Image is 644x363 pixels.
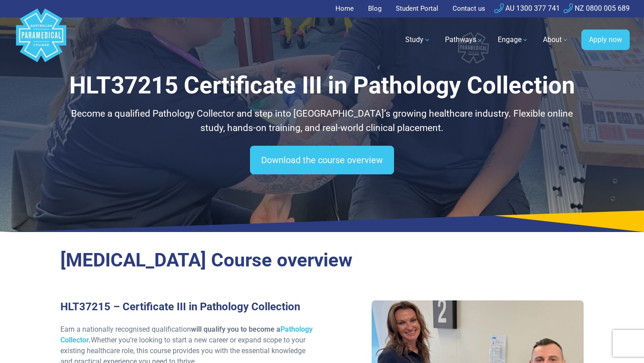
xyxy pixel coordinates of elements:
[60,249,584,272] h2: [MEDICAL_DATA] Course overview
[14,17,68,63] a: Australian Paramedical College
[60,107,584,135] p: Become a qualified Pathology Collector and step into [GEOGRAPHIC_DATA]’s growing healthcare indus...
[60,325,313,344] a: Pathology Collector
[60,72,584,100] h1: HLT37215 Certificate III in Pathology Collection
[60,325,313,344] strong: will qualify you to become a .
[581,30,630,50] a: Apply now
[563,4,630,13] a: NZ 0800 005 689
[492,27,534,52] a: Engage
[440,27,489,52] a: Pathways
[494,4,560,13] a: AU 1300 377 741
[250,146,394,174] a: Download the course overview
[60,300,317,313] h3: HLT37215 – Certificate III in Pathology Collection
[400,27,436,52] a: Study
[538,27,574,52] a: About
